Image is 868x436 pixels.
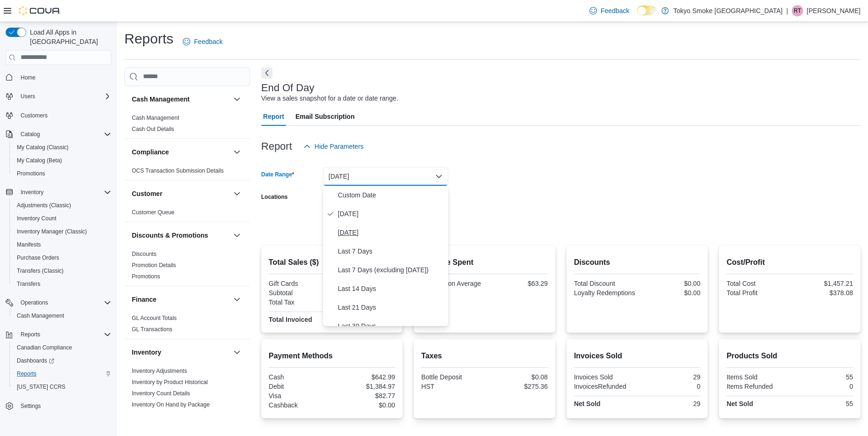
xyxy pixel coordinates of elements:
span: Transfers [17,280,40,288]
a: Discounts [132,251,157,257]
button: Inventory [2,186,115,199]
a: Dashboards [13,355,58,366]
a: Promotions [132,273,160,280]
span: My Catalog (Classic) [17,144,69,151]
div: 29 [639,373,700,381]
button: Transfers (Classic) [9,264,115,277]
a: Inventory On Hand by Package [132,401,210,408]
span: Manifests [13,239,111,250]
span: Settings [21,402,41,410]
button: Promotions [9,167,115,180]
div: Items Sold [726,373,788,381]
span: Reports [17,370,36,378]
h3: Inventory [132,348,161,357]
a: Cash Management [13,310,68,321]
div: Subtotal [269,289,330,297]
button: Cash Management [132,94,230,104]
span: Cash Management [17,312,64,320]
div: Visa [269,392,330,400]
label: Date Range [261,171,294,178]
div: 55 [792,373,853,381]
span: Customers [21,112,48,119]
button: Operations [2,296,115,309]
span: Transfers [13,278,111,290]
a: Inventory Count [13,213,60,224]
a: Transfers [13,278,44,290]
span: Last 7 Days (excluding [DATE]) [338,264,445,276]
button: Cash Management [231,94,243,105]
div: Cash Management [124,112,250,138]
div: Cashback [269,401,330,409]
button: Cash Management [9,309,115,322]
span: Transfers (Classic) [17,267,64,275]
span: Feedback [194,37,222,46]
button: Inventory Manager (Classic) [9,225,115,238]
a: My Catalog (Classic) [13,142,72,153]
span: [DATE] [338,208,445,219]
button: Adjustments (Classic) [9,199,115,212]
span: Promotions [132,273,160,280]
h2: Invoices Sold [574,350,701,362]
div: Total Profit [726,289,788,297]
div: $1,457.21 [792,280,853,287]
span: My Catalog (Beta) [17,157,62,164]
button: Reports [9,367,115,380]
span: Inventory Manager (Classic) [13,226,111,237]
strong: Net Sold [726,400,753,407]
span: Discounts [132,250,157,258]
span: Users [17,91,111,102]
a: Manifests [13,239,44,250]
span: Adjustments (Classic) [17,202,71,209]
span: Customers [17,109,111,121]
p: | [786,5,788,16]
span: Settings [17,400,111,412]
a: OCS Transaction Submission Details [132,167,224,174]
span: Canadian Compliance [17,344,72,351]
button: Operations [17,297,52,308]
a: Inventory Manager (Classic) [13,226,91,237]
h2: Total Sales ($) [269,257,395,268]
span: Canadian Compliance [13,342,111,353]
span: Purchase Orders [13,252,111,263]
div: $63.29 [487,280,548,287]
span: Inventory Count Details [132,390,190,397]
span: Inventory Count [13,213,111,224]
span: Custom Date [338,189,445,201]
span: Inventory On Hand by Product [132,412,207,420]
span: Promotion Details [132,262,176,269]
a: Settings [17,400,44,412]
div: $0.00 [334,401,395,409]
div: 0 [639,383,700,390]
span: Hide Parameters [315,142,364,151]
span: Dashboards [17,357,54,364]
h3: End Of Day [261,82,315,94]
button: Inventory Count [9,212,115,225]
div: 55 [792,400,853,407]
h2: Taxes [421,350,548,362]
a: Customer Queue [132,209,174,216]
span: Inventory [21,189,43,196]
div: Select listbox [323,186,448,326]
a: Purchase Orders [13,252,63,263]
a: [US_STATE] CCRS [13,381,69,392]
button: Finance [231,294,243,305]
div: Cash [269,373,330,381]
span: Manifests [17,241,41,248]
a: Promotion Details [132,262,176,269]
a: My Catalog (Beta) [13,155,66,166]
div: Gift Cards [269,280,330,287]
h2: Products Sold [726,350,853,362]
div: $642.99 [334,373,395,381]
img: Cova [19,6,61,15]
span: Load All Apps in [GEOGRAPHIC_DATA] [26,28,111,46]
span: Home [17,72,111,83]
button: Inventory [17,187,47,198]
span: Transfers (Classic) [13,265,111,276]
span: My Catalog (Classic) [13,142,111,153]
p: [PERSON_NAME] [807,5,861,16]
div: Debit [269,383,330,390]
span: Inventory Count [17,215,57,222]
span: Cash Out Details [132,125,174,133]
button: Compliance [231,146,243,158]
button: Users [2,90,115,103]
